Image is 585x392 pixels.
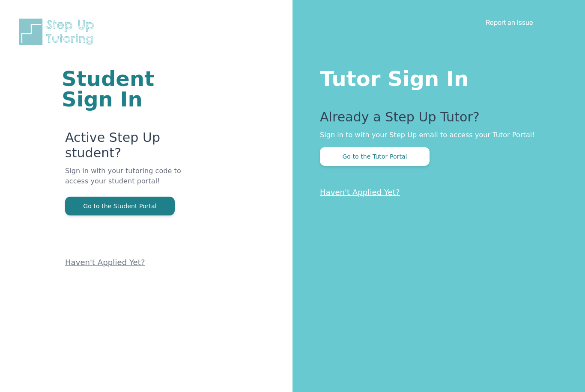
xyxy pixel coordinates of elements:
[65,166,190,197] p: Sign in with your tutoring code to access your student portal!
[320,130,551,140] p: Sign in to with your Step Up email to access your Tutor Portal!
[65,197,175,215] button: Go to the Student Portal
[17,17,99,47] img: Step Up Tutoring horizontal logo
[65,202,175,210] a: Go to the Student Portal
[65,130,190,166] p: Active Step Up student?
[65,258,145,267] a: Haven't Applied Yet?
[320,152,430,160] a: Go to the Tutor Portal
[320,147,430,166] button: Go to the Tutor Portal
[320,65,551,89] h1: Tutor Sign In
[486,18,533,27] a: Report an Issue
[320,188,400,197] a: Haven't Applied Yet?
[62,68,190,109] h1: Student Sign In
[320,109,551,130] p: Already a Step Up Tutor?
